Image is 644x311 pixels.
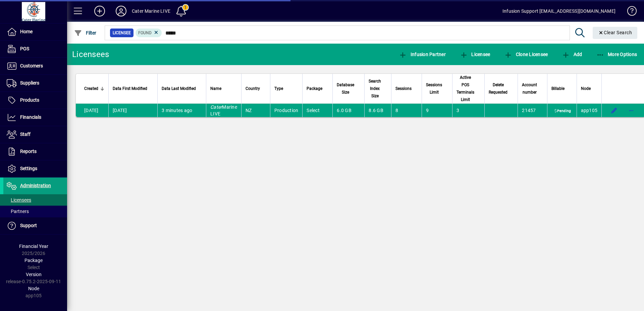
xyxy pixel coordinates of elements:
[20,223,37,228] span: Support
[138,31,152,35] span: Found
[489,81,514,96] div: Delete Requested
[551,85,565,92] span: Billable
[562,52,582,57] span: Add
[162,85,202,92] div: Data Last Modified
[74,30,97,36] span: Filter
[307,85,328,92] div: Package
[274,85,283,92] span: Type
[7,197,31,203] span: Licensees
[3,143,67,160] a: Reports
[3,217,67,234] a: Support
[581,108,598,113] span: app105.prod.infusionbusinesssoftware.com
[72,49,109,60] div: Licensees
[210,104,222,110] em: Cater
[162,85,196,92] span: Data Last Modified
[337,81,354,96] span: Database Size
[302,104,332,117] td: Select
[20,183,51,188] span: Administration
[522,81,537,96] span: Account number
[76,104,108,117] td: [DATE]
[3,160,67,177] a: Settings
[553,108,572,114] span: Pending
[113,85,147,92] span: Data First Modified
[399,52,446,57] span: Infusion Partner
[626,105,637,116] button: More options
[3,41,67,57] a: POS
[274,85,299,92] div: Type
[460,52,490,57] span: Licensee
[395,85,412,92] span: Sessions
[157,104,206,117] td: 3 minutes ago
[246,85,266,92] div: Country
[3,126,67,143] a: Staff
[113,85,153,92] div: Data First Modified
[598,30,632,35] span: Clear Search
[210,85,237,92] div: Name
[72,27,98,39] button: Filter
[210,104,237,116] span: Marine LIVE
[518,104,547,117] td: 21457
[622,1,636,23] a: Knowledge Base
[20,63,43,68] span: Customers
[84,85,98,92] span: Created
[28,286,39,291] span: Node
[489,81,507,96] span: Delete Requested
[581,85,591,92] span: Node
[608,105,619,116] button: Edit
[20,80,39,86] span: Suppliers
[395,85,418,92] div: Sessions
[551,85,572,92] div: Billable
[24,258,43,263] span: Package
[457,74,474,103] span: Active POS Terminals Limit
[19,244,48,249] span: Financial Year
[20,97,39,103] span: Products
[20,132,31,137] span: Staff
[20,166,37,171] span: Settings
[458,48,492,60] button: Licensee
[108,104,157,117] td: [DATE]
[136,29,162,37] mat-chip: Found Status: Found
[3,206,67,217] a: Partners
[457,74,480,103] div: Active POS Terminals Limit
[369,77,387,100] div: Search Index Size
[560,48,584,60] button: Add
[20,46,29,51] span: POS
[502,48,549,60] button: Clone Licensee
[391,104,422,117] td: 8
[270,104,303,117] td: Production
[426,81,448,96] div: Sessions Limit
[20,149,37,154] span: Reports
[20,29,33,34] span: Home
[246,85,260,92] span: Country
[132,6,170,16] div: Cater Marine LIVE
[422,104,452,117] td: 9
[3,92,67,109] a: Products
[110,5,132,17] button: Profile
[3,109,67,126] a: Financials
[596,52,637,57] span: More Options
[397,48,447,60] button: Infusion Partner
[210,85,221,92] span: Name
[3,58,67,74] a: Customers
[3,23,67,40] a: Home
[26,272,42,277] span: Version
[3,75,67,92] a: Suppliers
[502,6,615,16] div: Infusion Support [EMAIL_ADDRESS][DOMAIN_NAME]
[7,209,29,214] span: Partners
[113,30,131,36] span: Licensee
[332,104,364,117] td: 6.0 GB
[593,27,638,39] button: Clear
[522,81,543,96] div: Account number
[452,104,484,117] td: 3
[20,114,41,120] span: Financials
[595,48,639,60] button: More Options
[3,194,67,206] a: Licensees
[581,85,598,92] div: Node
[337,81,360,96] div: Database Size
[369,77,381,100] span: Search Index Size
[504,52,548,57] span: Clone Licensee
[84,85,104,92] div: Created
[426,81,442,96] span: Sessions Limit
[89,5,110,17] button: Add
[307,85,322,92] span: Package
